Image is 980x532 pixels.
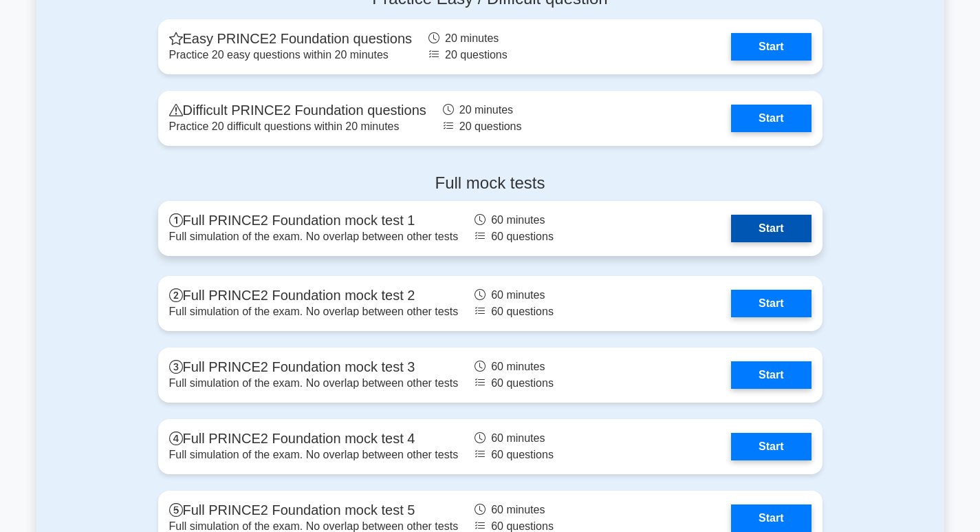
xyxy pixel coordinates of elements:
[731,504,811,532] a: Start
[731,215,811,242] a: Start
[731,361,811,389] a: Start
[731,33,811,61] a: Start
[731,105,811,132] a: Start
[731,290,811,317] a: Start
[158,173,823,193] h4: Full mock tests
[731,433,811,460] a: Start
